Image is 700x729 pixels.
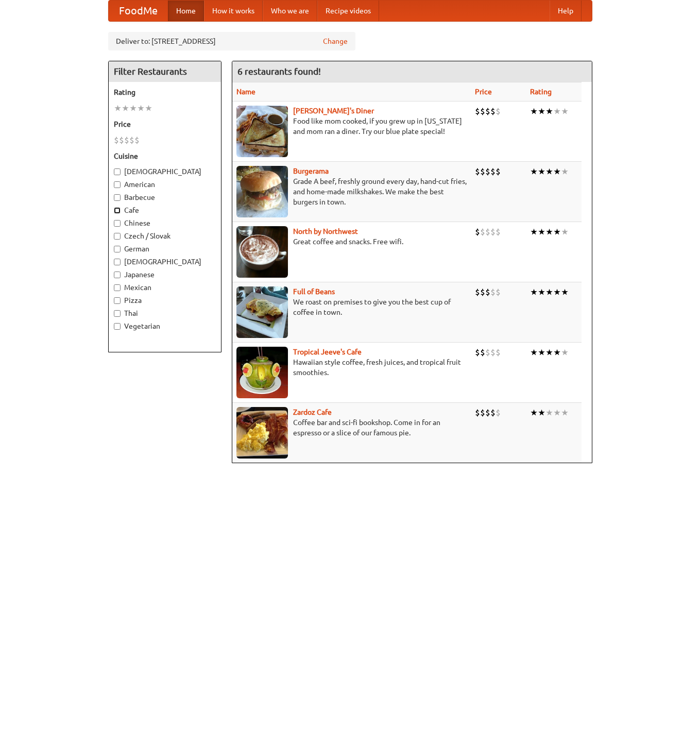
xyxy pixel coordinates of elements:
[114,295,216,306] label: Pizza
[490,166,496,177] li: $
[545,106,553,117] li: ★
[119,134,124,146] li: $
[553,226,561,238] li: ★
[480,226,485,238] li: $
[496,407,501,418] li: $
[530,106,538,117] li: ★
[114,297,121,304] input: Pizza
[480,407,485,418] li: $
[293,348,362,356] a: Tropical Jeeve's Cafe
[545,286,553,298] li: ★
[114,134,119,146] li: $
[485,106,490,117] li: $
[114,103,122,114] li: ★
[129,134,134,146] li: $
[134,134,140,146] li: $
[236,176,467,207] p: Grade A beef, freshly ground every day, hand-cut fries, and home-made milkshakes. We make the bes...
[236,347,288,398] img: jeeves.jpg
[129,103,137,114] li: ★
[317,1,379,21] a: Recipe videos
[236,297,467,317] p: We roast on premises to give you the best cup of coffee in town.
[237,66,321,76] ng-pluralize: 6 restaurants found!
[236,106,288,157] img: sallys.jpg
[114,272,121,278] input: Japanese
[475,106,480,117] li: $
[114,205,216,215] label: Cafe
[114,259,121,265] input: [DEMOGRAPHIC_DATA]
[545,347,553,358] li: ★
[530,226,538,238] li: ★
[114,233,121,240] input: Czech / Slovak
[475,286,480,298] li: $
[236,417,467,438] p: Coffee bar and sci-fi bookshop. Come in for an espresso or a slice of our famous pie.
[538,407,545,418] li: ★
[496,166,501,177] li: $
[561,286,569,298] li: ★
[561,166,569,177] li: ★
[145,103,152,114] li: ★
[538,106,545,117] li: ★
[236,116,467,137] p: Food like mom cooked, if you grew up in [US_STATE] and mom ran a diner. Try our blue plate special!
[496,347,501,358] li: $
[236,236,467,247] p: Great coffee and snacks. Free wifi.
[530,166,538,177] li: ★
[530,347,538,358] li: ★
[485,347,490,358] li: $
[293,227,358,235] a: North by Northwest
[108,32,355,50] div: Deliver to: [STREET_ADDRESS]
[114,168,121,175] input: [DEMOGRAPHIC_DATA]
[114,119,216,129] h5: Price
[293,107,374,115] a: [PERSON_NAME]'s Diner
[236,88,255,96] a: Name
[530,407,538,418] li: ★
[475,88,492,96] a: Price
[530,286,538,298] li: ★
[490,226,496,238] li: $
[480,166,485,177] li: $
[553,286,561,298] li: ★
[545,166,553,177] li: ★
[114,87,216,97] h5: Rating
[530,88,552,96] a: Rating
[114,220,121,227] input: Chinese
[485,166,490,177] li: $
[122,103,129,114] li: ★
[114,166,216,177] label: [DEMOGRAPHIC_DATA]
[124,134,129,146] li: $
[545,226,553,238] li: ★
[553,347,561,358] li: ★
[114,179,216,190] label: American
[561,347,569,358] li: ★
[114,284,121,291] input: Mexican
[490,106,496,117] li: $
[114,151,216,161] h5: Cuisine
[263,1,317,21] a: Who we are
[114,231,216,241] label: Czech / Slovak
[496,286,501,298] li: $
[553,407,561,418] li: ★
[538,226,545,238] li: ★
[550,1,582,21] a: Help
[538,166,545,177] li: ★
[114,192,216,202] label: Barbecue
[137,103,145,114] li: ★
[114,218,216,228] label: Chinese
[490,407,496,418] li: $
[293,167,329,175] a: Burgerama
[114,321,216,331] label: Vegetarian
[538,347,545,358] li: ★
[114,244,216,254] label: German
[323,36,348,46] a: Change
[480,347,485,358] li: $
[496,106,501,117] li: $
[236,226,288,278] img: north.jpg
[480,106,485,117] li: $
[114,207,121,214] input: Cafe
[561,226,569,238] li: ★
[480,286,485,298] li: $
[293,287,335,296] a: Full of Beans
[114,269,216,280] label: Japanese
[236,357,467,378] p: Hawaiian style coffee, fresh juices, and tropical fruit smoothies.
